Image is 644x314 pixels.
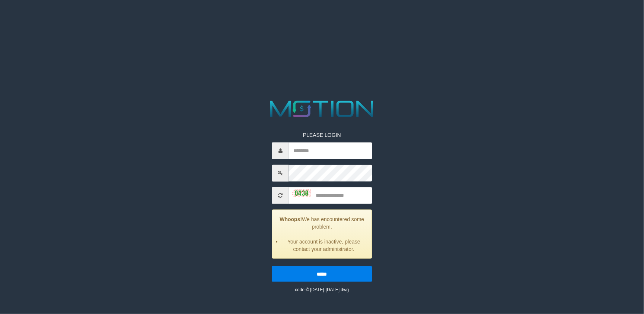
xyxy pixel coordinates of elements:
[272,131,372,138] p: PLEASE LOGIN
[280,216,302,222] strong: Whoops!
[295,287,349,292] small: code © [DATE]-[DATE] dwg
[272,209,372,258] div: We has encountered some problem.
[282,238,366,252] li: Your account is inactive, please contact your administrator.
[293,189,311,197] img: captcha
[266,98,379,120] img: MOTION_logo.png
